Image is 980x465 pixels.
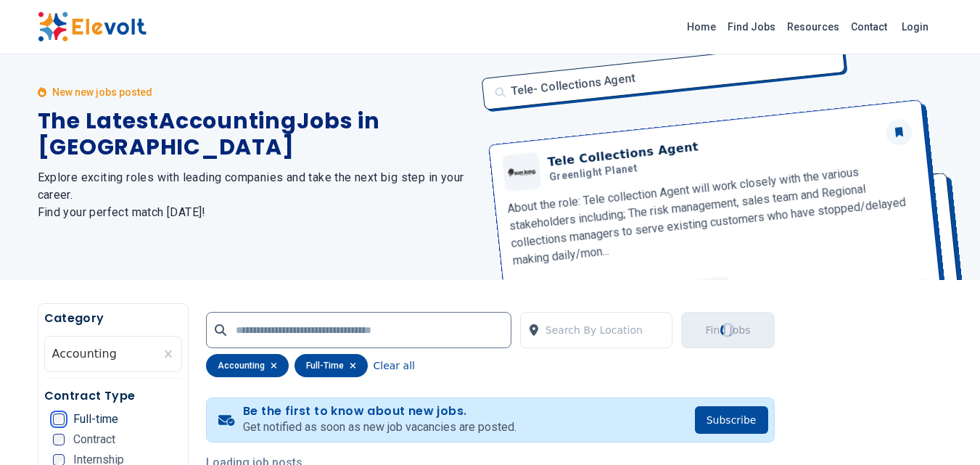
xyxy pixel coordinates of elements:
[845,15,893,38] a: Contact
[907,395,980,465] iframe: Chat Widget
[720,323,735,337] div: Loading...
[44,387,182,405] h5: Contract Type
[374,354,415,377] button: Clear all
[73,434,115,445] span: Contract
[893,12,937,41] a: Login
[53,413,65,425] input: Full-time
[206,354,289,377] div: accounting
[52,85,152,99] p: New new jobs posted
[681,15,722,38] a: Home
[38,12,147,42] img: Elevolt
[295,354,368,377] div: full-time
[38,169,473,221] h2: Explore exciting roles with leading companies and take the next big step in your career. Find you...
[695,406,768,434] button: Subscribe
[38,108,473,160] h1: The Latest Accounting Jobs in [GEOGRAPHIC_DATA]
[243,404,516,419] h4: Be the first to know about new jobs.
[44,310,182,327] h5: Category
[781,15,845,38] a: Resources
[73,413,118,425] span: Full-time
[53,434,65,445] input: Contract
[722,15,781,38] a: Find Jobs
[681,312,774,348] button: Find JobsLoading...
[243,419,516,436] p: Get notified as soon as new job vacancies are posted.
